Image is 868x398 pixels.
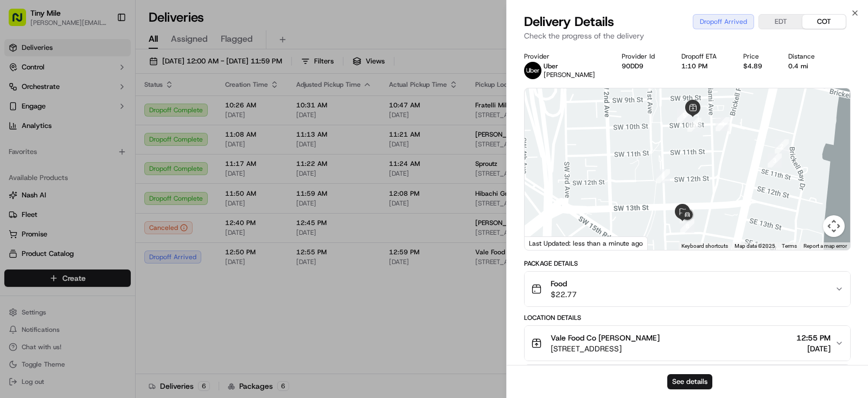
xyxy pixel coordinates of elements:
div: Price [743,52,771,61]
span: Pylon [108,184,131,192]
div: Package Details [524,259,851,268]
div: Start new chat [37,104,178,114]
p: Uber [544,62,595,70]
div: 0.4 mi [788,62,824,70]
a: Terms (opens in new tab) [782,243,797,249]
span: $22.77 [551,289,577,300]
div: 1:10 PM [681,62,726,70]
span: Delivery Details [524,13,614,30]
a: Powered byPylon [76,183,131,192]
a: Report a map error [803,243,847,249]
a: 💻API Documentation [87,153,178,172]
div: We're available if you need us! [37,114,137,123]
button: Keyboard shortcuts [681,242,728,250]
div: 6 [656,169,670,183]
span: Food [551,278,577,289]
span: Knowledge Base [22,157,83,168]
button: Start new chat [184,107,197,120]
div: Provider [524,52,604,61]
span: [PERSON_NAME] [544,70,595,79]
img: uber-new-logo.jpeg [524,62,541,79]
div: 1 [687,118,701,132]
input: Got a question? Start typing here... [28,70,195,81]
a: Open this area in Google Maps (opens a new window) [527,236,563,250]
div: 📗 [11,158,20,167]
span: Vale Food Co [PERSON_NAME] [551,332,660,343]
img: 1736555255976-a54dd68f-1ca7-489b-9aae-adbdc363a1c4 [11,104,30,123]
div: 💻 [92,158,100,167]
button: Food$22.77 [525,272,850,306]
button: Vale Food Co [PERSON_NAME][STREET_ADDRESS]12:55 PM[DATE] [525,326,850,361]
div: Provider Id [622,52,664,61]
div: 5 [677,108,691,123]
span: Map data ©2025 [735,243,775,249]
button: See details [667,374,712,389]
div: 4 [716,117,730,131]
span: [DATE] [796,343,831,354]
p: Check the progress of the delivery [524,30,851,41]
span: [STREET_ADDRESS] [551,343,660,354]
button: 90DD9 [622,62,643,70]
span: 12:55 PM [796,332,831,343]
img: Google [527,236,563,250]
div: Distance [788,52,824,61]
div: $4.89 [743,62,771,70]
img: Nash [11,11,33,33]
div: Dropoff ETA [681,52,726,61]
div: Location Details [524,313,851,322]
a: 📗Knowledge Base [7,153,87,172]
div: 2 [775,139,789,153]
div: 8 [680,219,694,233]
button: COT [802,15,846,29]
div: 3 [768,153,782,168]
span: API Documentation [103,157,174,168]
p: Welcome 👋 [11,43,197,61]
button: EDT [759,15,802,29]
button: Map camera controls [823,215,845,237]
div: Last Updated: less than a minute ago [525,236,648,250]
